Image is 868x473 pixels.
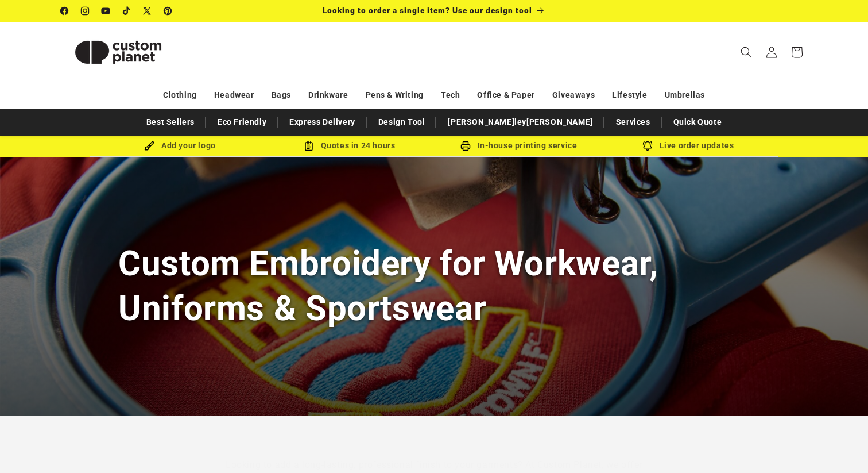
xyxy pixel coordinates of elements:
[552,85,595,105] a: Giveaways
[323,6,532,15] span: Looking to order a single item? Use our design tool
[212,112,272,132] a: Eco Friendly
[141,112,200,132] a: Best Sellers
[118,241,750,330] h1: Custom Embroidery for Workwear, Uniforms & Sportswear
[163,85,197,105] a: Clothing
[665,85,705,105] a: Umbrellas
[214,85,254,105] a: Headwear
[441,85,460,105] a: Tech
[642,141,653,151] img: Order updates
[603,139,773,153] div: Live order updates
[265,139,434,153] div: Quotes in 24 hours
[57,22,180,82] a: Custom Planet
[95,139,265,153] div: Add your logo
[612,85,647,105] a: Lifestyle
[272,85,291,105] a: Bags
[610,112,656,132] a: Services
[144,141,154,151] img: Brush Icon
[308,85,348,105] a: Drinkware
[304,141,314,151] img: Order Updates Icon
[442,112,598,132] a: [PERSON_NAME]ley[PERSON_NAME]
[434,139,603,153] div: In-house printing service
[477,85,534,105] a: Office & Paper
[460,141,471,151] img: In-house printing
[373,112,431,132] a: Design Tool
[61,26,176,78] img: Custom Planet
[668,112,728,132] a: Quick Quote
[734,40,759,65] summary: Search
[366,85,424,105] a: Pens & Writing
[284,112,361,132] a: Express Delivery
